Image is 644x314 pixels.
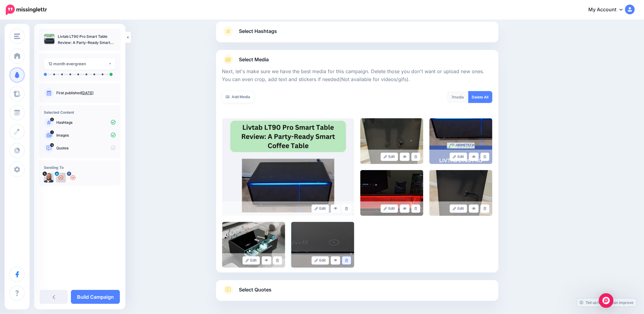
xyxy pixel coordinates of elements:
[56,133,116,138] p: Images
[81,91,93,95] a: [DATE]
[360,170,423,216] img: 98ee4db29a3e291dd4e20a4275517a77_large.jpg
[222,68,492,84] p: Next, let's make sure we have the best media for this campaign. Delete those you don't want or up...
[68,173,78,183] img: 302280400_744577310208203_2866280068992419804_n-bsa134649.jpg
[44,34,55,45] img: 3825d613dd8ab9c61b3a06d5df6c67bd_thumb.jpg
[450,205,467,213] a: Edit
[48,60,108,67] div: 12 month evergreen
[56,145,116,151] p: Quotes
[381,153,398,161] a: Edit
[468,91,492,103] a: Delete All
[44,165,116,170] h4: Sending To
[222,118,354,216] img: 3825d613dd8ab9c61b3a06d5df6c67bd_large.jpg
[44,173,54,183] img: yKncisBa-71620.jpg
[583,2,635,17] a: My Account
[222,27,492,42] a: Select Hashtags
[447,91,469,103] div: media
[222,285,492,301] a: Select Quotes
[312,205,329,213] a: Edit
[222,222,285,268] img: 85d10dbb6c911299c306c294e8489494_large.jpg
[6,5,47,15] img: Missinglettr
[291,222,354,268] img: b7438a7e54325cf76bf51c0043fecb70_large.jpg
[44,58,116,70] button: 12 month evergreen
[222,55,492,65] a: Select Media
[50,118,54,121] span: 3
[50,130,54,134] span: 7
[381,205,398,213] a: Edit
[222,65,492,268] div: Select Media
[243,256,260,265] a: Edit
[360,118,423,164] img: ed456832dc9fd39d1a199984202894f9_large.jpg
[56,120,116,125] p: Hashtags
[44,110,116,115] h4: Selected Content
[429,118,492,164] img: 0d81bc1a29976b425790cccaa1f3e36c_large.jpg
[577,298,637,307] a: Tell us how we can improve
[58,34,116,46] p: Livtab LT90 Pro Smart Table Review: A Party-Ready Smart Coffee Table
[450,153,467,161] a: Edit
[239,55,269,64] span: Select Media
[14,34,20,39] img: menu.png
[312,256,329,265] a: Edit
[222,91,254,103] a: Add Media
[56,90,116,96] p: First published
[50,143,54,147] span: 14
[429,170,492,216] img: 00c861af8cc3c8da2c9753bfdd46be02_large.jpg
[452,95,453,99] span: 7
[56,173,66,183] img: 1516308613108-73549.png
[239,27,277,35] span: Select Hashtags
[599,293,614,308] div: Open Intercom Messenger
[239,286,272,294] span: Select Quotes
